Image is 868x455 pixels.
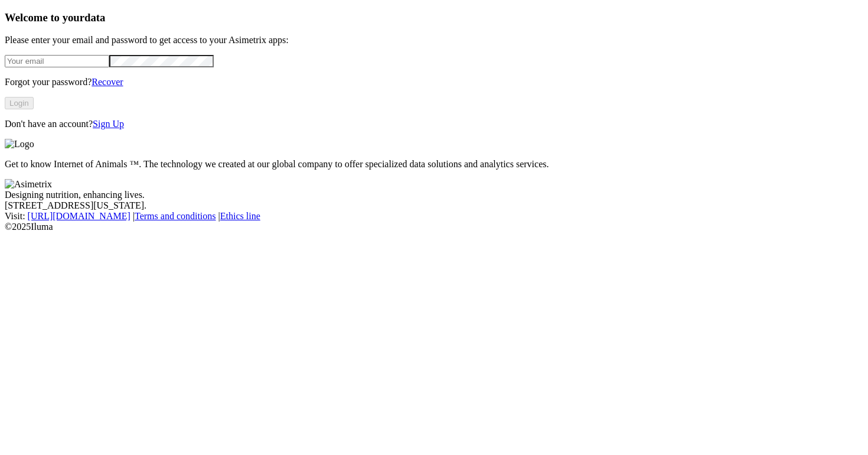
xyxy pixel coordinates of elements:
div: [STREET_ADDRESS][US_STATE]. [5,200,863,211]
input: Your email [5,55,109,67]
div: Designing nutrition, enhancing lives. [5,190,863,200]
p: Forgot your password? [5,77,863,87]
a: Ethics line [220,211,260,221]
img: Asimetrix [5,179,52,190]
span: data [84,11,105,24]
button: Login [5,97,34,109]
p: Please enter your email and password to get access to your Asimetrix apps: [5,35,863,45]
p: Get to know Internet of Animals ™. The technology we created at our global company to offer speci... [5,159,863,170]
p: Don't have an account? [5,119,863,129]
a: Sign Up [93,119,124,129]
a: [URL][DOMAIN_NAME] [28,211,130,221]
h3: Welcome to your [5,11,863,24]
a: Recover [92,77,123,87]
div: © 2025 Iluma [5,222,863,232]
a: Terms and conditions [135,211,216,221]
div: Visit : | | [5,211,863,222]
img: Logo [5,139,34,149]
